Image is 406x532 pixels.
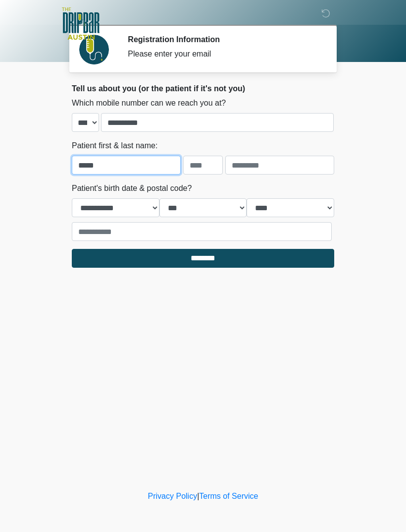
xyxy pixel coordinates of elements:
a: | [197,492,199,500]
a: Privacy Policy [148,492,198,500]
label: Which mobile number can we reach you at? [72,97,226,109]
div: Please enter your email [128,48,319,60]
img: The DRIPBaR - Austin The Domain Logo [62,7,100,40]
label: Patient first & last name: [72,140,157,152]
label: Patient's birth date & postal code? [72,182,192,194]
a: Terms of Service [199,492,258,500]
h2: Tell us about you (or the patient if it's not you) [72,84,334,93]
img: Agent Avatar [79,35,109,64]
